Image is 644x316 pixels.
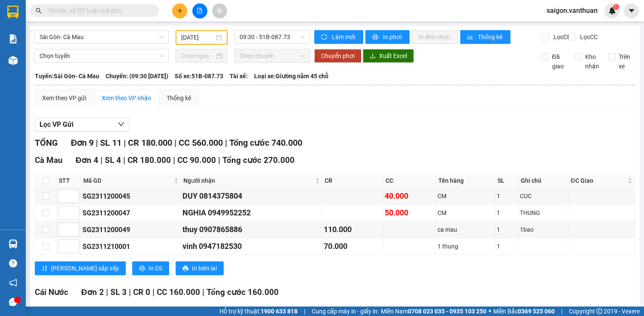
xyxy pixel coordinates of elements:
[129,287,131,297] span: |
[254,71,328,81] span: Loại xe: Giường nằm 45 chỗ
[81,188,181,205] td: SG2311200045
[408,308,486,315] strong: 0708 023 035 - 0935 103 250
[497,208,516,218] div: 1
[436,174,495,188] th: Tên hàng
[35,138,58,148] span: TỔNG
[520,225,567,234] div: 1bao
[139,265,145,272] span: printer
[437,242,494,251] div: 1 thung
[76,155,98,165] span: Đơn 4
[100,138,122,148] span: SL 11
[9,56,18,65] img: warehouse-icon
[123,155,125,165] span: |
[261,308,298,315] strong: 1900 633 818
[183,176,313,185] span: Người nhận
[229,138,302,148] span: Tổng cước 740.000
[149,264,162,273] span: In DS
[540,5,605,16] span: saigon.vanthuan
[437,208,494,218] div: CM
[106,287,108,297] span: |
[157,287,200,297] span: CC 160.000
[324,224,382,236] div: 110.000
[179,138,223,148] span: CC 560.000
[321,34,328,41] span: sync
[489,310,491,313] span: ⚪️
[9,34,18,43] img: solution-icon
[102,93,151,103] div: Xem theo VP nhận
[128,138,172,148] span: CR 180.000
[322,174,383,188] th: CR
[9,259,17,267] span: question-circle
[520,191,567,201] div: CUC
[478,32,504,42] span: Thống kê
[222,155,295,165] span: Tổng cước 270.000
[47,6,149,15] input: Tìm tên, số ĐT hoặc mã đơn
[365,30,410,44] button: printerIn phơi
[207,287,279,297] span: Tổng cước 160.000
[383,32,403,42] span: In phơi
[173,155,175,165] span: |
[39,31,164,43] span: Sài Gòn- Cà Mau
[467,34,474,41] span: bar-chart
[42,93,86,103] div: Xem theo VP gửi
[81,221,181,238] td: SG2311200049
[35,118,129,132] button: Lọc VP Gửi
[363,49,414,63] button: downloadXuất Excel
[83,176,172,185] span: Mã GD
[324,240,382,252] div: 70.000
[182,207,320,219] div: NGHIA 0949952252
[81,238,181,255] td: SG2311210001
[57,174,81,188] th: STT
[118,121,125,128] span: down
[124,138,126,148] span: |
[613,4,619,10] sup: 1
[240,49,305,62] span: Chọn chuyến
[304,307,305,316] span: |
[582,52,602,71] span: Kho nhận
[519,174,569,188] th: Ghi chú
[230,71,248,81] span: Tài xế:
[571,176,626,185] span: ĐC Giao
[110,287,127,297] span: SL 3
[370,53,376,60] span: download
[172,3,187,18] button: plus
[177,155,216,165] span: CC 90.000
[550,32,572,42] span: Lọc CR
[152,287,155,297] span: |
[9,279,17,287] span: notification
[381,307,486,316] span: Miền Nam
[133,287,150,297] span: CR 0
[497,225,516,234] div: 1
[372,34,380,41] span: printer
[36,8,42,14] span: search
[437,191,494,201] div: CM
[182,265,188,272] span: printer
[624,3,639,18] button: caret-down
[497,242,516,251] div: 1
[42,265,48,272] span: sort-ascending
[182,240,320,252] div: vinh 0947182530
[100,155,103,165] span: |
[561,307,562,316] span: |
[9,298,17,306] span: message
[81,287,104,297] span: Đơn 2
[35,73,99,80] b: Tuyến: Sài Gòn- Cà Mau
[518,308,555,315] strong: 0369 525 060
[39,49,164,62] span: Chọn tuyến
[71,138,94,148] span: Đơn 9
[82,224,179,235] div: SG2311200049
[379,51,407,61] span: Xuất Excel
[614,4,617,10] span: 1
[181,33,214,42] input: 21/11/2023
[35,261,126,275] button: sort-ascending[PERSON_NAME] sắp xếp
[385,190,434,202] div: 40.000
[39,119,73,130] span: Lọc VP Gửi
[106,71,168,81] span: Chuyến: (09:30 [DATE])
[51,264,119,273] span: [PERSON_NAME] sắp xếp
[182,190,320,202] div: DUY 0814375804
[577,32,599,42] span: Lọc CC
[202,287,204,297] span: |
[35,155,63,165] span: Cà Mau
[314,49,361,63] button: Chuyển phơi
[192,3,207,18] button: file-add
